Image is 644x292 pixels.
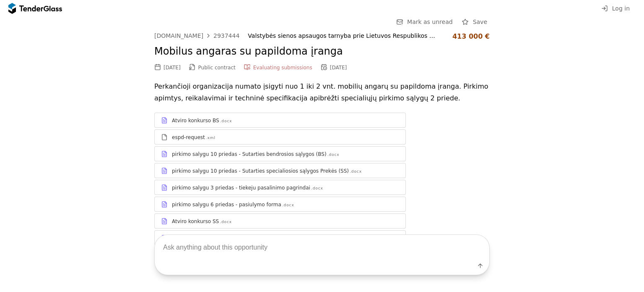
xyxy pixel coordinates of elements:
[154,213,406,229] a: Atviro konkurso SS.docx
[460,17,490,27] button: Save
[248,32,444,39] div: Valstybės sienos apsaugos tarnyba prie Lietuvos Respublikos vidaus reikalų ministerijos
[154,180,406,195] a: pirkimo salygu 3 priedas - tiekeju pasalinimo pagrindai.docx
[198,65,236,71] span: Public contract
[172,134,205,141] div: espd-request
[394,17,455,27] button: Mark as unread
[213,33,239,39] div: 2937444
[599,3,632,14] button: Log in
[612,5,630,12] span: Log in
[473,18,487,25] span: Save
[172,168,349,174] div: pirkimo salygu 10 priedas - Sutarties specialiosios sąlygos Prekės (SS)
[172,184,310,191] div: pirkimo salygu 3 priedas - tiekeju pasalinimo pagrindai
[282,203,294,208] div: .docx
[220,118,232,124] div: .docx
[154,33,203,39] div: [DOMAIN_NAME]
[172,201,281,208] div: pirkimo salygu 6 priedas - pasiulymo forma
[154,146,406,161] a: pirkimo salygu 10 priedas - Sutarties bendrosios sąlygos (BS).docx
[452,32,490,40] div: 413 000 €
[154,129,406,145] a: espd-request.xml
[154,45,490,59] h2: Mobilus angaras su papildoma įranga
[172,151,327,158] div: pirkimo salygu 10 priedas - Sutarties bendrosios sąlygos (BS)
[350,169,362,174] div: .docx
[206,135,216,141] div: .xml
[164,65,181,71] div: [DATE]
[154,197,406,212] a: pirkimo salygu 6 priedas - pasiulymo forma.docx
[327,152,340,158] div: .docx
[154,81,490,104] p: Perkančioji organizacija numato įsigyti nuo 1 iki 2 vnt. mobilių angarų su papildoma įranga. Pirk...
[311,186,323,191] div: .docx
[172,117,219,124] div: Atviro konkurso BS
[253,65,312,71] span: Evaluating submissions
[330,65,347,71] div: [DATE]
[154,32,239,39] a: [DOMAIN_NAME]2937444
[154,163,406,178] a: pirkimo salygu 10 priedas - Sutarties specialiosios sąlygos Prekės (SS).docx
[407,18,453,25] span: Mark as unread
[154,113,406,128] a: Atviro konkurso BS.docx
